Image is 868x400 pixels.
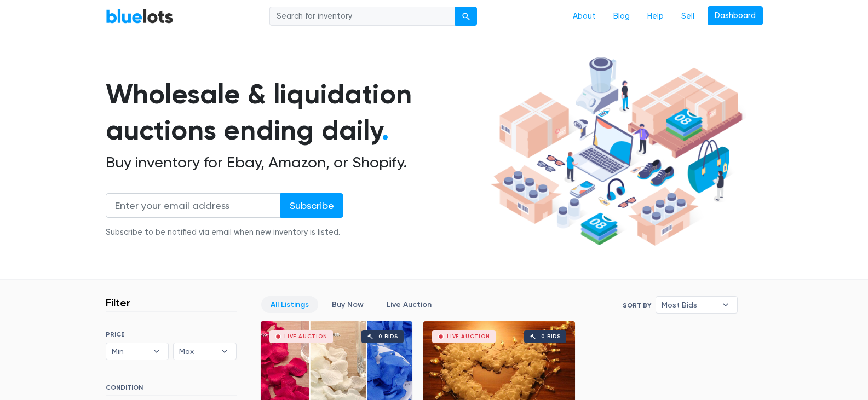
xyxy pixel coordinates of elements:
div: Live Auction [284,334,327,339]
a: Dashboard [708,6,763,26]
h6: CONDITION [106,384,237,396]
input: Enter your email address [106,193,281,218]
a: Live Auction [377,296,441,313]
a: Blog [605,6,639,27]
div: 0 bids [541,334,561,339]
h2: Buy inventory for Ebay, Amazon, or Shopify. [106,153,487,172]
h1: Wholesale & liquidation auctions ending daily [106,76,487,149]
a: Buy Now [323,296,373,313]
b: ▾ [714,297,737,313]
span: Max [179,343,215,360]
h6: PRICE [106,331,237,338]
a: BlueLots [106,8,174,24]
div: Live Auction [447,334,490,339]
img: hero-ee84e7d0318cb26816c560f6b4441b76977f77a177738b4e94f68c95b2b83dbb.png [487,52,746,251]
span: . [382,114,389,147]
a: About [564,6,605,27]
div: Subscribe to be notified via email when new inventory is listed. [106,227,343,239]
a: Sell [672,6,703,27]
input: Search for inventory [269,7,456,26]
label: Sort By [623,300,651,310]
b: ▾ [145,343,168,360]
a: All Listings [261,296,318,313]
h3: Filter [106,296,130,309]
span: Min [112,343,148,360]
div: 0 bids [378,334,398,339]
a: Help [639,6,672,27]
b: ▾ [213,343,236,360]
input: Subscribe [280,193,343,218]
span: Most Bids [662,297,716,313]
